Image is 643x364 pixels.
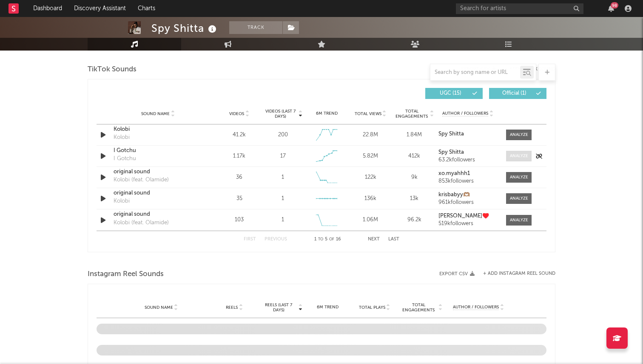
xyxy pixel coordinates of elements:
[438,171,498,177] a: xo.myahhh1
[304,234,351,245] div: 1 5 16
[114,197,130,206] div: Kolobi
[114,176,169,184] div: Kolobi (feat. Olamide)
[438,213,498,219] a: [PERSON_NAME]♥️
[88,269,164,279] span: Instagram Reel Sounds
[114,155,136,163] div: I Gotchu
[329,237,334,241] span: of
[145,305,173,310] span: Sound Name
[282,173,284,182] div: 1
[260,302,297,313] span: Reels (last 7 days)
[442,111,488,116] span: Author / Followers
[438,150,464,155] strong: Spy Shitta
[495,91,534,96] span: Official ( 1 )
[351,195,390,203] div: 136k
[244,237,256,242] button: First
[395,216,434,224] div: 96.2k
[359,305,385,310] span: Total Plays
[395,109,429,119] span: Total Engagements
[483,271,555,276] button: + Add Instagram Reel Sound
[439,271,475,277] button: Export CSV
[114,147,202,155] a: I Gotchu
[114,210,202,219] a: original sound
[456,3,583,14] input: Search for artists
[438,192,498,198] a: krisbabyy🫶🏽
[608,5,614,12] button: 98
[438,192,470,198] strong: krisbabyy🫶🏽
[226,305,238,310] span: Reels
[351,216,390,224] div: 1.06M
[151,21,219,35] div: Spy Shitta
[355,111,381,116] span: Total Views
[229,111,244,116] span: Videos
[114,219,169,227] div: Kolobi (feat. Olamide)
[278,131,288,139] div: 200
[307,110,347,117] div: 6M Trend
[219,131,259,139] div: 41.2k
[114,168,202,176] a: original sound
[475,271,555,276] div: + Add Instagram Reel Sound
[219,152,259,161] div: 1.17k
[438,131,498,137] a: Spy Shitta
[229,21,282,34] button: Track
[263,109,298,119] span: Videos (last 7 days)
[431,91,470,96] span: UGC ( 15 )
[438,178,498,184] div: 853k followers
[438,131,464,137] strong: Spy Shitta
[351,173,390,182] div: 122k
[395,195,434,203] div: 13k
[400,302,438,313] span: Total Engagements
[438,150,498,155] a: Spy Shitta
[318,237,323,241] span: to
[438,171,470,176] strong: xo.myahhh1
[438,221,498,227] div: 519k followers
[395,131,434,139] div: 1.84M
[368,237,380,242] button: Next
[219,195,259,203] div: 35
[141,111,170,116] span: Sound Name
[114,189,202,198] a: original sound
[282,195,284,203] div: 1
[114,133,130,142] div: Kolobi
[453,305,499,310] span: Author / Followers
[219,173,259,182] div: 36
[265,237,287,242] button: Previous
[388,237,399,242] button: Last
[307,304,349,310] div: 6M Trend
[351,152,390,161] div: 5.82M
[280,152,286,161] div: 17
[611,2,618,8] div: 98
[438,200,498,206] div: 961k followers
[438,213,489,219] strong: [PERSON_NAME]♥️
[395,173,434,182] div: 9k
[282,216,284,224] div: 1
[425,88,483,99] button: UGC(15)
[430,69,520,76] input: Search by song name or URL
[219,216,259,224] div: 103
[114,125,202,134] a: Kolobi
[351,131,390,139] div: 22.8M
[438,157,498,163] div: 63.2k followers
[489,88,546,99] button: Official(1)
[395,152,434,161] div: 412k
